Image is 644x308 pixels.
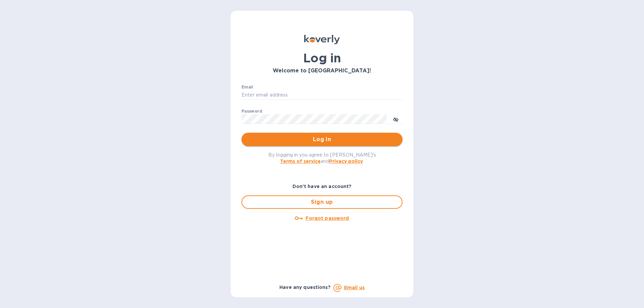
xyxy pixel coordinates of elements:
[306,215,349,221] u: Forgot password
[241,109,262,113] label: Password
[241,90,402,100] input: Enter email address
[279,285,331,290] b: Have any questions?
[389,112,402,126] button: toggle password visibility
[329,159,363,164] a: Privacy policy
[241,85,253,89] label: Email
[292,184,352,189] b: Don't have an account?
[241,51,402,65] h1: Log in
[304,35,340,44] img: Koverly
[280,159,321,164] a: Terms of service
[268,152,376,164] span: By logging in you agree to [PERSON_NAME]'s and .
[241,195,402,209] button: Sign up
[247,135,397,143] span: Log in
[248,198,396,206] span: Sign up
[241,133,402,146] button: Log in
[344,285,365,290] a: Email us
[241,68,402,74] h3: Welcome to [GEOGRAPHIC_DATA]!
